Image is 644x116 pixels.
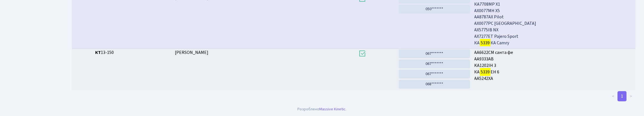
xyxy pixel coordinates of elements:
[480,68,491,76] mark: 5339
[95,49,101,56] b: КТ
[480,39,491,47] mark: 5339
[95,49,170,56] span: 13-150
[298,106,347,112] div: Розроблено .
[474,49,633,82] span: АА6622СМ санта фе АА9333АВ KA1202IH 3 КА ЕН 6 AA5242ХА
[320,106,346,112] a: Massive Kinetic
[618,91,627,101] a: 1
[175,49,208,56] span: [PERSON_NAME]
